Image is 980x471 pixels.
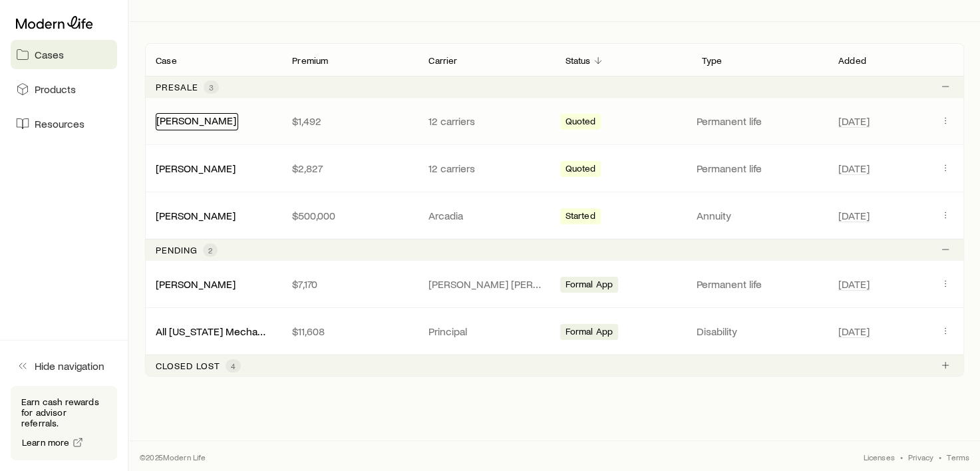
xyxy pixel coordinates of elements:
p: Permanent life [697,277,822,291]
span: [DATE] [838,277,870,291]
a: [PERSON_NAME] [156,277,236,290]
p: Closed lost [156,361,220,371]
a: All [US_STATE] Mechanical, LLC [156,325,299,337]
div: All [US_STATE] Mechanical, LLC [156,325,271,339]
a: Cases [11,40,117,69]
span: Resources [35,117,84,130]
p: [PERSON_NAME] [PERSON_NAME] [428,277,544,291]
a: [PERSON_NAME] [156,162,236,174]
a: Products [11,75,117,104]
div: [PERSON_NAME] [156,209,236,223]
a: [PERSON_NAME] [156,209,236,222]
span: Products [35,82,76,96]
p: $2,827 [292,162,407,175]
p: Type [702,55,723,66]
p: Case [156,55,177,66]
p: Premium [292,55,328,66]
p: Disability [697,325,822,338]
span: [DATE] [838,209,870,222]
span: 3 [209,82,214,92]
a: Resources [11,109,117,138]
p: 12 carriers [428,162,544,175]
span: • [900,452,903,462]
p: © 2025 Modern Life [140,452,206,462]
a: [PERSON_NAME] [156,114,236,126]
span: Cases [35,48,64,61]
span: 4 [231,361,236,371]
span: Formal App [566,326,613,340]
span: [DATE] [838,325,870,338]
p: Status [566,55,591,66]
div: [PERSON_NAME] [156,277,236,291]
button: Hide navigation [11,351,117,381]
div: Earn cash rewards for advisor referrals.Learn more [11,386,117,460]
p: Arcadia [428,209,544,222]
p: Annuity [697,209,822,222]
p: Added [838,55,866,66]
p: Carrier [428,55,457,66]
p: Pending [156,245,198,255]
p: $7,170 [292,277,407,291]
p: $1,492 [292,114,407,128]
p: $11,608 [292,325,407,338]
p: Principal [428,325,544,338]
span: 2 [208,245,212,255]
span: Learn more [22,438,70,447]
span: Quoted [566,163,596,177]
a: Terms [947,452,969,462]
span: Hide navigation [35,359,104,373]
span: [DATE] [838,162,870,175]
p: Earn cash rewards for advisor referrals. [21,396,106,428]
p: Presale [156,82,198,92]
span: [DATE] [838,114,870,128]
span: Formal App [566,279,613,293]
div: [PERSON_NAME] [156,113,238,130]
p: 12 carriers [428,114,544,128]
a: Licenses [863,452,894,462]
p: $500,000 [292,209,407,222]
span: Quoted [566,116,596,130]
span: • [939,452,941,462]
div: Client cases [145,43,964,377]
div: [PERSON_NAME] [156,162,236,176]
p: Permanent life [697,114,822,128]
span: Started [566,210,595,224]
p: Permanent life [697,162,822,175]
a: Privacy [908,452,933,462]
